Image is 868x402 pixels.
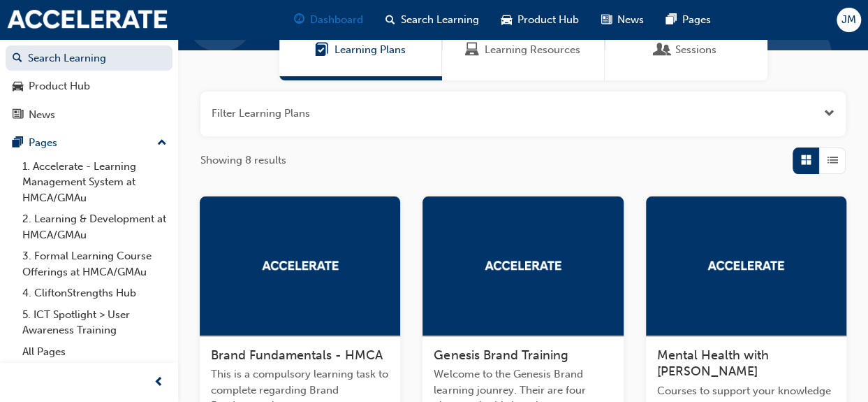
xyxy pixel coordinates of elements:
[401,12,479,28] span: Search Learning
[6,102,172,128] a: News
[485,261,561,270] img: accelerate-hmca
[827,152,838,168] span: List
[6,14,172,130] button: DashboardSearch LearningProduct HubNews
[294,11,304,29] span: guage-icon
[13,52,22,65] span: search-icon
[485,42,580,58] span: Learning Resources
[841,12,856,28] span: JM
[6,45,172,71] a: Search Learning
[17,304,172,341] a: 5. ICT Spotlight > User Awareness Training
[17,245,172,282] a: 3. Formal Learning Course Offerings at HMCA/GMAu
[17,282,172,304] a: 4. CliftonStrengths Hub
[605,20,767,80] a: SessionsSessions
[29,107,55,123] div: News
[154,374,164,392] span: prev-icon
[656,42,670,58] span: Sessions
[17,156,172,209] a: 1. Accelerate - Learning Management System at HMCA/GMAu
[490,6,590,34] a: car-iconProduct Hub
[837,8,861,32] button: JM
[824,106,834,122] button: Open the filter
[7,10,168,29] img: accelerate-hmca
[617,12,644,28] span: News
[279,20,442,80] a: Learning PlansLearning Plans
[29,78,90,94] div: Product Hub
[374,6,490,34] a: search-iconSearch Learning
[465,42,479,58] span: Learning Resources
[334,42,406,58] span: Learning Plans
[13,109,23,122] span: news-icon
[682,12,711,28] span: Pages
[310,12,363,28] span: Dashboard
[657,347,769,380] span: Mental Health with [PERSON_NAME]
[200,152,286,168] span: Showing 8 results
[262,261,339,270] img: accelerate-hmca
[501,11,512,29] span: car-icon
[211,347,383,363] span: Brand Fundamentals - HMCA
[6,73,172,99] a: Product Hub
[283,6,374,34] a: guage-iconDashboard
[6,130,172,156] button: Pages
[517,12,579,28] span: Product Hub
[29,135,57,151] div: Pages
[601,11,612,29] span: news-icon
[17,208,172,245] a: 2. Learning & Development at HMCA/GMAu
[315,42,329,58] span: Learning Plans
[707,261,784,270] img: accelerate-hmca
[675,42,716,58] span: Sessions
[13,80,23,93] span: car-icon
[590,6,655,34] a: news-iconNews
[17,341,172,363] a: All Pages
[157,134,167,152] span: up-icon
[385,11,395,29] span: search-icon
[13,137,23,150] span: pages-icon
[655,6,722,34] a: pages-iconPages
[801,152,811,168] span: Grid
[434,347,568,363] span: Genesis Brand Training
[442,20,605,80] a: Learning ResourcesLearning Resources
[666,11,677,29] span: pages-icon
